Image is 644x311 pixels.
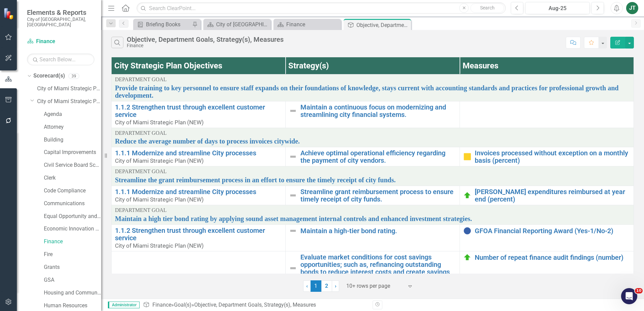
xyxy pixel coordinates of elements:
div: Finance [127,43,284,48]
button: Aug-25 [525,2,590,14]
a: Invoices processed without exception on a monthly basis (percent) [475,149,630,164]
a: Civil Service Board Scorecard [44,161,101,169]
a: Finance [27,38,94,45]
a: Finance [44,238,101,246]
div: Department Goal [115,76,630,83]
a: [PERSON_NAME] expenditures reimbursed at year end (percent) [475,188,630,203]
div: Department Goal [115,168,630,175]
td: Double-Click to Edit Right Click for Context Menu [112,166,634,186]
a: Briefing Books [135,20,191,29]
td: Double-Click to Edit Right Click for Context Menu [286,101,460,128]
div: Aug-25 [528,4,587,12]
a: Goal(s) [174,302,192,308]
a: Fire [44,251,101,258]
img: Not Defined [289,191,297,199]
div: Objective, Department Goals, Strategy(s), Measures [356,21,409,29]
td: Double-Click to Edit Right Click for Context Menu [112,147,286,166]
a: Scorecard(s) [33,72,65,80]
div: Department Goal [115,130,630,136]
span: City of Miami Strategic Plan (NEW) [115,119,204,126]
button: Search [470,3,504,13]
span: 10 [635,288,643,293]
td: Double-Click to Edit Right Click for Context Menu [112,101,286,128]
a: GSA [44,276,101,284]
img: No Information [463,227,471,235]
td: Double-Click to Edit Right Click for Context Menu [286,251,460,285]
a: Maintain a high tier bond rating by applying sound asset management internal controls and enhance... [115,215,630,222]
a: Building [44,136,101,144]
span: 1 [311,280,321,292]
td: Double-Click to Edit Right Click for Context Menu [460,147,634,166]
span: City of Miami Strategic Plan (NEW) [115,242,204,249]
td: Double-Click to Edit Right Click for Context Menu [112,128,634,147]
img: Caution [463,153,471,161]
input: Search Below... [27,54,94,65]
a: 1.1.2 Strengthen trust through excellent customer service [115,103,282,118]
img: On Target [463,253,471,261]
a: Code Compliance [44,187,101,195]
div: Objective, Department Goals, Strategy(s), Measures [194,302,316,308]
a: Human Resources [44,302,101,310]
iframe: Intercom live chat [621,288,637,304]
small: City of [GEOGRAPHIC_DATA], [GEOGRAPHIC_DATA] [27,17,94,28]
a: 2 [321,280,332,292]
a: City of [GEOGRAPHIC_DATA] [205,20,269,29]
span: ‹ [306,283,308,289]
a: Number of repeat finance audit findings (number) [475,254,630,261]
td: Double-Click to Edit Right Click for Context Menu [112,224,286,251]
a: 1.1.1 Modernize and streamline City processes [115,149,282,157]
a: Reduce the average number of days to process invoices citywide. [115,137,630,145]
img: On Target [463,191,471,199]
img: Not Defined [289,264,297,272]
div: Department Goal [115,207,630,213]
a: Streamline grant reimbursement process to ensure timely receipt of city funds. [300,188,456,203]
td: Double-Click to Edit Right Click for Context Menu [112,186,286,205]
a: GFOA Financial Reporting Award (Yes-1/No-2) [475,227,630,235]
a: Communications [44,200,101,208]
span: City of Miami Strategic Plan (NEW) [115,157,204,164]
a: Maintain a high-tier bond rating. [300,227,456,235]
img: ClearPoint Strategy [3,7,16,20]
a: Attorney [44,123,101,131]
button: JT [626,2,638,14]
div: » » [143,301,368,309]
a: Grants [44,263,101,271]
span: City of Miami Strategic Plan (NEW) [115,196,204,203]
a: Equal Opportunity and Diversity Programs [44,213,101,220]
img: Not Defined [289,227,297,235]
a: Economic Innovation and Development [44,225,101,233]
div: 39 [68,73,79,79]
span: › [335,283,336,289]
a: City of Miami Strategic Plan (NEW) [37,98,101,105]
img: Not Defined [289,107,297,115]
td: Double-Click to Edit Right Click for Context Menu [286,147,460,166]
a: 1.1.1 Modernize and streamline City processes [115,188,282,195]
span: Administrator [108,302,140,308]
a: Capital Improvements [44,149,101,156]
a: Agenda [44,111,101,118]
div: Briefing Books [146,20,191,29]
td: Double-Click to Edit Right Click for Context Menu [112,205,634,225]
a: Finance [275,20,339,29]
td: Double-Click to Edit Right Click for Context Menu [112,74,634,101]
a: Maintain a continuous focus on modernizing and streamlining city financial systems. [300,103,456,118]
div: Objective, Department Goals, Strategy(s), Measures [127,36,284,43]
a: City of Miami Strategic Plan [37,85,101,93]
a: Clerk [44,174,101,182]
a: Provide training to key personnel to ensure staff expands on their foundations of knowledge, stay... [115,84,630,99]
a: Achieve optimal operational efficiency regarding the payment of city vendors. [300,149,456,164]
div: City of [GEOGRAPHIC_DATA] [216,20,269,29]
td: Double-Click to Edit Right Click for Context Menu [286,224,460,251]
a: Finance [152,302,171,308]
td: Double-Click to Edit Right Click for Context Menu [286,186,460,205]
img: Not Defined [289,153,297,161]
span: Elements & Reports [27,8,94,17]
input: Search ClearPoint... [137,2,506,14]
a: 1.1.2 Strengthen trust through excellent customer service [115,227,282,242]
a: Streamline the grant reimbursement process in an effort to ensure the timely receipt of city funds. [115,176,630,184]
div: Finance [286,20,339,29]
span: Search [480,5,495,10]
a: Housing and Community Development [44,289,101,297]
a: Evaluate market conditions for cost savings opportunities; such as, refinancing outstanding bonds... [300,253,456,283]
